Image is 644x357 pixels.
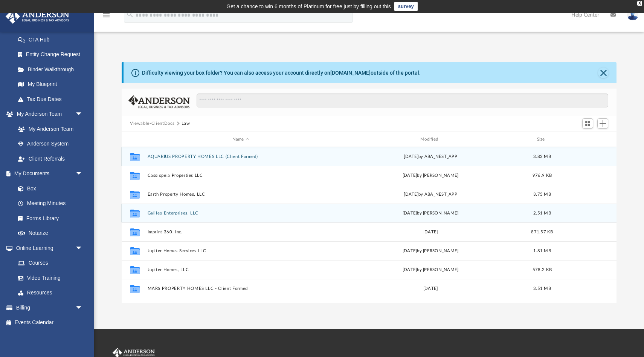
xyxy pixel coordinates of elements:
a: Forms Library [11,211,87,226]
button: Jupiter Homes Services LLC [148,248,334,253]
button: Galileo Enterprises, LLC [148,211,334,216]
div: [DATE] by [PERSON_NAME] [337,210,524,217]
div: Modified [337,136,524,143]
a: survey [394,2,418,11]
a: Resources [11,285,90,300]
span: arrow_drop_down [75,300,90,316]
button: Law [182,120,190,127]
div: id [560,136,613,143]
a: CTA Hub [11,32,94,47]
button: Imprint 360, Inc. [148,230,334,234]
div: [DATE] by [PERSON_NAME] [337,267,524,273]
a: My Blueprint [11,77,90,92]
a: [DOMAIN_NAME] [330,70,371,76]
button: Viewable-ClientDocs [130,120,174,127]
a: Anderson System [11,136,90,152]
input: Search files and folders [197,93,608,108]
span: arrow_drop_down [75,107,90,122]
a: Video Training [11,270,87,285]
a: Events Calendar [5,315,94,330]
a: Client Referrals [11,151,90,166]
span: 871.57 KB [531,230,553,234]
span: 2.51 MB [533,211,551,215]
span: 976.9 KB [533,173,552,178]
i: search [126,10,134,18]
button: Cassiopeia Properties LLC [148,173,334,178]
span: arrow_drop_down [75,166,90,182]
a: Entity Change Request [11,47,94,62]
div: grid [122,147,617,303]
div: [DATE] [337,229,524,236]
div: [DATE] by ABA_NEST_APP [337,153,524,160]
div: Difficulty viewing your box folder? You can also access your account directly on outside of the p... [142,69,421,77]
img: User Pic [627,9,638,20]
div: [DATE] [337,285,524,292]
span: arrow_drop_down [75,241,90,256]
div: Name [147,136,334,143]
a: My Anderson Teamarrow_drop_down [5,107,90,122]
a: Tax Due Dates [11,92,94,107]
div: Get a chance to win 6 months of Platinum for free just by filling out this [226,2,391,11]
a: Notarize [11,226,90,241]
i: menu [102,11,111,20]
button: Switch to Grid View [582,118,594,129]
div: close [637,1,642,6]
button: MARS PROPERTY HOMES LLC - Client Formed [148,286,334,291]
a: Billingarrow_drop_down [5,300,94,315]
button: Add [597,118,609,129]
a: Online Learningarrow_drop_down [5,241,90,256]
a: Binder Walkthrough [11,62,94,77]
div: [DATE] by ABA_NEST_APP [337,191,524,198]
div: [DATE] by [PERSON_NAME] [337,248,524,254]
a: Box [11,181,87,196]
span: 578.2 KB [533,268,552,272]
span: 1.81 MB [533,249,551,253]
button: Jupiter Homes, LLC [148,267,334,272]
span: 3.83 MB [533,155,551,159]
div: [DATE] by [PERSON_NAME] [337,172,524,179]
span: 3.51 MB [533,287,551,291]
a: menu [102,14,111,20]
button: Close [598,67,609,78]
a: My Anderson Team [11,121,87,136]
img: Anderson Advisors Platinum Portal [3,9,72,24]
span: 3.75 MB [533,192,551,196]
button: Earth Property Homes, LLC [148,192,334,197]
a: Meeting Minutes [11,196,90,211]
a: My Documentsarrow_drop_down [5,166,90,181]
a: Courses [11,256,90,271]
div: Size [527,136,557,143]
button: AQUARIUS PROPERTY HOMES LLC (Client Formed) [148,154,334,159]
div: id [125,136,144,143]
